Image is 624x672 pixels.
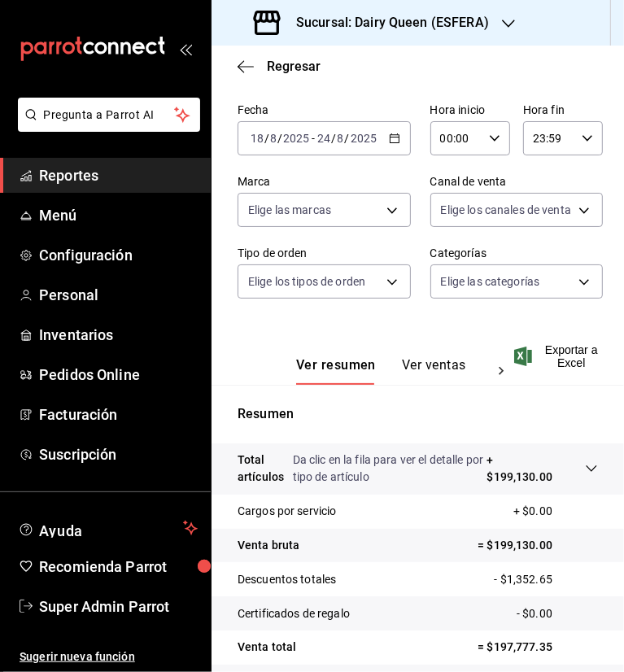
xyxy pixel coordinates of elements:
[296,357,376,385] button: Ver resumen
[269,132,277,145] input: --
[441,273,540,290] span: Elige las categorías
[517,343,598,369] button: Exportar a Excel
[282,132,310,145] input: ----
[296,357,485,385] div: navigation tabs
[238,177,411,188] label: Marca
[495,571,598,588] p: - $1,352.65
[44,107,175,124] span: Pregunta a Parrot AI
[39,364,198,386] span: Pedidos Online
[430,248,604,260] label: Categorías
[39,596,198,617] span: Super Admin Parrot
[345,132,350,145] span: /
[441,202,571,218] span: Elige los canales de venta
[39,443,198,465] span: Suscripción
[248,202,331,218] span: Elige las marcas
[250,132,264,145] input: --
[39,556,198,578] span: Recomienda Parrot
[238,605,350,622] p: Certificados de regalo
[402,357,466,385] button: Ver ventas
[238,404,598,424] p: Resumen
[283,13,489,33] h3: Sucursal: Dairy Queen (ESFERA)
[39,284,198,306] span: Personal
[523,105,603,116] label: Hora fin
[267,59,321,74] span: Regresar
[331,132,336,145] span: /
[238,452,293,486] p: Total artículos
[513,503,598,520] p: + $0.00
[430,177,604,188] label: Canal de venta
[517,605,598,622] p: - $0.00
[18,98,200,132] button: Pregunta a Parrot AI
[478,639,598,656] p: = $197,777.35
[39,204,198,226] span: Menú
[316,132,331,145] input: --
[238,105,411,116] label: Fecha
[238,59,321,74] button: Regresar
[277,132,282,145] span: /
[39,404,198,425] span: Facturación
[248,273,365,290] span: Elige los tipos de orden
[11,118,200,135] a: Pregunta a Parrot AI
[20,648,198,665] span: Sugerir nueva función
[238,248,411,260] label: Tipo de orden
[39,518,177,538] span: Ayuda
[430,105,510,116] label: Hora inicio
[238,639,296,656] p: Venta total
[337,132,345,145] input: --
[487,452,552,486] p: + $199,130.00
[179,42,192,55] button: open_drawer_menu
[39,244,198,266] span: Configuración
[238,537,299,554] p: Venta bruta
[39,324,198,346] span: Inventarios
[478,537,598,554] p: = $199,130.00
[238,503,337,520] p: Cargos por servicio
[264,132,269,145] span: /
[350,132,377,145] input: ----
[39,164,198,186] span: Reportes
[293,452,487,486] p: Da clic en la fila para ver el detalle por tipo de artículo
[238,571,336,588] p: Descuentos totales
[312,132,315,145] span: -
